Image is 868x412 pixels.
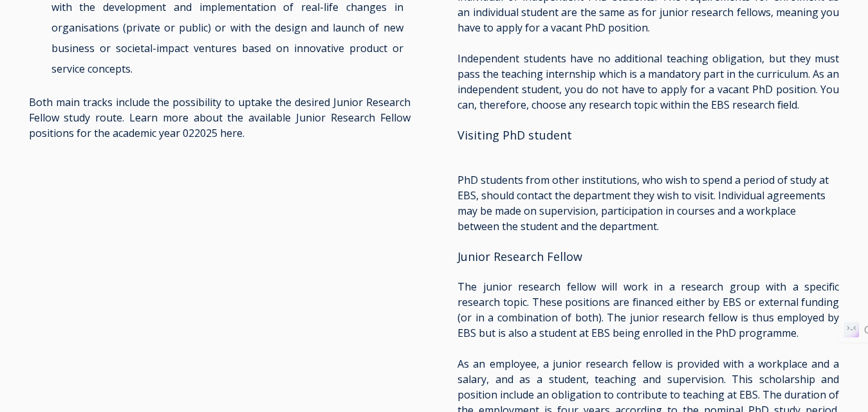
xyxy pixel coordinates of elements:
h6: Junior Research Fellow [457,249,839,264]
p: Independent students have no additional teaching obligation, but they must pass the teaching inte... [457,51,839,112]
p: PhD students from other institutions, who wish to spend a period of study at EBS, should contact ... [457,172,839,234]
p: Both main tracks include the possibility to uptake the desired Junior Research Fellow study route... [29,94,411,141]
p: The junior research fellow will work in a research group with a specific research topic. These po... [457,279,839,341]
h6: Visiting PhD student [457,128,839,157]
a: here [220,126,243,140]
